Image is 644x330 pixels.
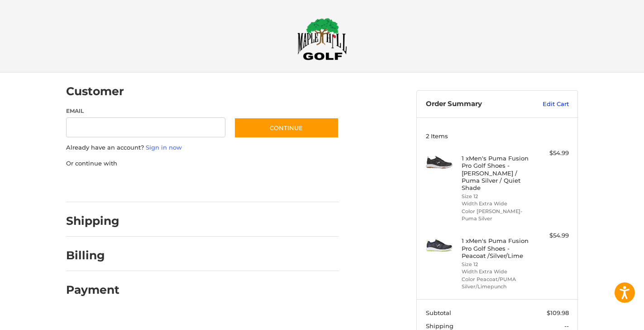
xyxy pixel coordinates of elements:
[426,100,523,109] h3: Order Summary
[66,248,119,262] h2: Billing
[523,100,569,109] a: Edit Cart
[462,193,531,200] li: Size 12
[462,208,531,223] li: Color [PERSON_NAME]-Puma Silver
[426,322,453,330] span: Shipping
[66,143,339,152] p: Already have an account?
[462,276,531,291] li: Color Peacoat/PUMA Silver/Limepunch
[462,237,531,259] h4: 1 x Men's Puma Fusion Pro Golf Shoes - Peacoat /Silver/Lime
[234,117,339,138] button: Continue
[564,322,569,330] span: --
[66,84,124,98] h2: Customer
[426,309,451,316] span: Subtotal
[462,268,531,276] li: Width Extra Wide
[140,177,208,193] iframe: PayPal-paylater
[66,107,225,115] label: Email
[462,200,531,208] li: Width Extra Wide
[297,18,347,60] img: Maple Hill Golf
[547,309,569,316] span: $109.98
[66,283,119,297] h2: Payment
[533,231,569,240] div: $54.99
[217,177,285,193] iframe: PayPal-venmo
[146,144,182,151] a: Sign in now
[462,261,531,268] li: Size 12
[426,132,569,140] h3: 2 Items
[66,214,119,228] h2: Shipping
[462,155,531,191] h4: 1 x Men's Puma Fusion Pro Golf Shoes - [PERSON_NAME] / Puma Silver / Quiet Shade
[63,177,131,193] iframe: PayPal-paypal
[66,159,339,168] p: Or continue with
[533,149,569,158] div: $54.99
